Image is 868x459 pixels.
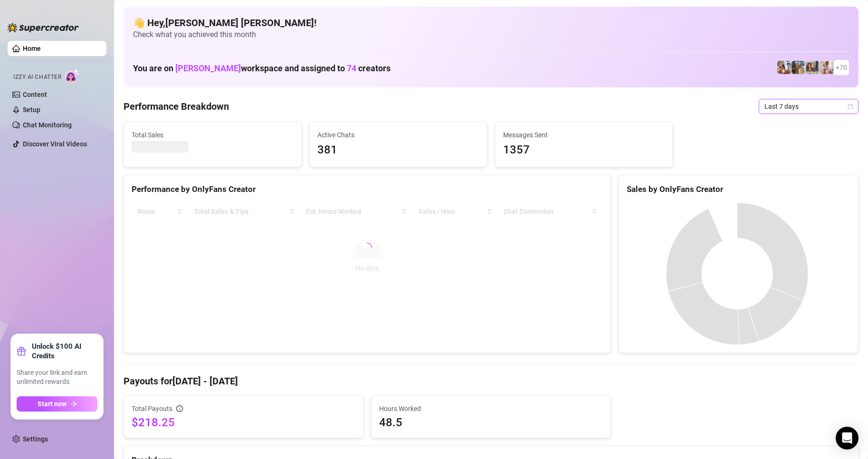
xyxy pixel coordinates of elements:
[132,130,294,140] span: Total Sales
[132,183,603,196] div: Performance by OnlyFans Creator
[379,403,603,414] span: Hours Worked
[70,401,77,407] span: arrow-right
[836,427,858,449] div: Open Intercom Messenger
[23,106,40,114] a: Setup
[361,241,373,254] span: loading
[32,342,97,361] strong: Unlock $100 AI Credits
[23,140,87,148] a: Discover Viral Videos
[132,415,355,430] span: $218.25
[23,435,48,443] a: Settings
[317,141,479,159] span: 381
[23,45,41,52] a: Home
[806,61,819,74] img: Esmeralda (@esme_duhhh)
[820,61,833,74] img: Mia (@sexcmia)
[133,16,849,29] h4: 👋 Hey, [PERSON_NAME] [PERSON_NAME] !
[23,121,72,129] a: Chat Monitoring
[13,73,61,82] span: Izzy AI Chatter
[65,69,80,83] img: AI Chatter
[792,61,805,74] img: ash (@babyburberry)
[503,141,665,159] span: 1357
[836,62,847,73] span: + 70
[175,63,241,73] span: [PERSON_NAME]
[347,63,356,73] span: 74
[133,63,391,74] h1: You are on workspace and assigned to creators
[8,23,79,32] img: logo-BBDzfeDw.svg
[133,29,849,40] span: Check what you achieved this month
[379,415,603,430] span: 48.5
[124,100,229,113] h4: Performance Breakdown
[777,61,791,74] img: ildgaf (@ildgaff)
[23,91,47,98] a: Content
[17,396,97,411] button: Start nowarrow-right
[848,104,853,109] span: calendar
[764,99,853,114] span: Last 7 days
[38,400,67,408] span: Start now
[17,368,97,387] span: Share your link and earn unlimited rewards
[317,130,479,140] span: Active Chats
[503,130,665,140] span: Messages Sent
[132,403,172,414] span: Total Payouts
[176,405,183,412] span: info-circle
[124,374,858,388] h4: Payouts for [DATE] - [DATE]
[627,183,850,196] div: Sales by OnlyFans Creator
[17,346,26,356] span: gift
